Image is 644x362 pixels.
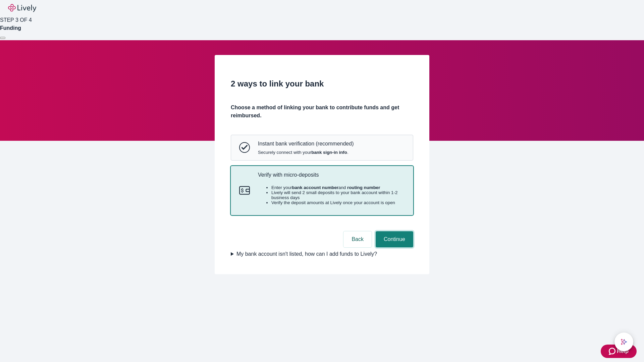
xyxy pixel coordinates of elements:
svg: Zendesk support icon [609,347,617,355]
svg: Instant bank verification [239,142,250,153]
button: Zendesk support iconHelp [601,345,637,358]
button: Instant bank verificationInstant bank verification (recommended)Securely connect with yourbank si... [231,135,413,160]
svg: Lively AI Assistant [621,339,627,345]
strong: bank account number [292,185,339,190]
li: Enter your and [271,185,405,190]
button: chat [614,333,633,351]
p: Instant bank verification (recommended) [258,140,354,147]
strong: bank sign-in info [311,150,347,155]
h4: Choose a method of linking your bank to contribute funds and get reimbursed. [231,104,413,120]
span: Securely connect with your . [258,150,354,155]
button: Continue [376,231,413,247]
h2: 2 ways to link your bank [231,78,413,90]
li: Verify the deposit amounts at Lively once your account is open [271,200,405,205]
svg: Micro-deposits [239,185,250,196]
button: Micro-depositsVerify with micro-depositsEnter yourbank account numberand routing numberLively wil... [231,166,413,215]
img: Lively [8,4,36,12]
p: Verify with micro-deposits [258,172,405,178]
span: Help [617,347,629,355]
summary: My bank account isn't listed, how can I add funds to Lively? [231,250,413,258]
button: Back [343,231,372,247]
strong: routing number [347,185,380,190]
li: Lively will send 2 small deposits to your bank account within 1-2 business days [271,190,405,200]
